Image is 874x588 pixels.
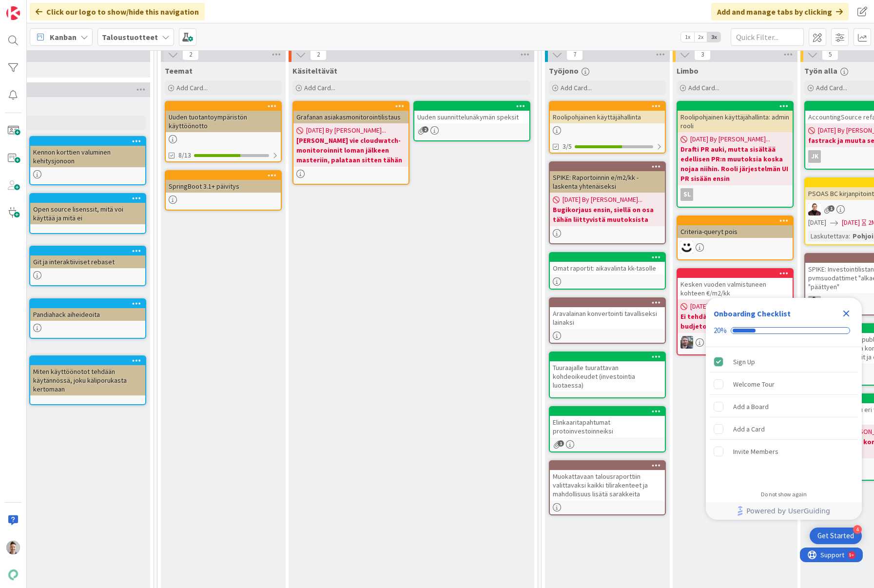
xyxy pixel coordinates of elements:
[733,423,765,435] div: Add a Card
[550,253,665,274] div: Omat raportit: aikavalinta kk-tasolle
[549,252,666,290] a: Omat raportit: aikavalinta kk-tasolle
[165,101,282,162] a: Uuden tuotantoympäristön käyttöönotto8/13
[549,101,666,154] a: Roolipohjainen käyttäjähallinta3/5
[706,347,862,484] div: Checklist items
[414,102,529,123] div: Uuden suunnittelunäkymän speksit
[550,162,665,193] div: SPIKE: Raportoinnin e/m2/kk -laskenta yhtenäiseksi
[681,32,694,42] span: 1x
[30,365,145,395] div: Miten käyttöönotot tehdään käytännössä, joku käliporukasta kertomaan
[49,4,54,12] div: 9+
[678,111,793,132] div: Roolipohjainen käyttäjähallinta: admin rooli
[293,111,408,123] div: Grafanan asiakasmonitorointilistaus
[678,278,793,299] div: Kesken vuoden valmistuneen kohteen €/m2/kk
[30,3,205,20] div: Click our logo to show/hide this navigation
[690,301,770,312] span: [DATE] By [PERSON_NAME]...
[677,268,794,355] a: Kesken vuoden valmistuneen kohteen €/m2/kk[DATE] By [PERSON_NAME]...Ei tehdä raporttimuutoksia bu...
[30,299,145,321] div: Pandiahack aiheideoita
[20,1,44,13] span: Support
[176,83,208,92] span: Add Card...
[166,111,281,132] div: Uuden tuotantoympäristön käyttöönotto
[816,83,847,92] span: Add Card...
[688,83,719,92] span: Add Card...
[710,396,858,417] div: Add a Board is incomplete.
[310,49,327,60] span: 2
[30,203,145,224] div: Open source lisenssit, mitä voi käyttää ja mitä ei
[29,355,146,405] a: Miten käyttöönotot tehdään käytännössä, joku käliporukasta kertomaan
[166,171,281,193] div: SpringBoot 3.1+ päivitys
[50,31,77,43] span: Kanban
[558,440,564,447] span: 1
[808,217,826,228] span: [DATE]
[690,134,770,144] span: [DATE] By [PERSON_NAME]...
[166,102,281,132] div: Uuden tuotantoympäristön käyttöönotto
[550,361,665,392] div: Tuuraajalle tuurattavan kohdeoikeudet (investointia luotaessa)
[30,194,145,224] div: Open source lisenssit, mitä voi käyttää ja mitä ei
[563,195,642,205] span: [DATE] By [PERSON_NAME]...
[678,188,793,201] div: sl
[828,205,835,212] span: 1
[804,66,837,76] span: Työn alla
[711,502,857,520] a: Powered by UserGuiding
[549,66,579,76] span: Työjono
[694,32,707,42] span: 2x
[849,231,850,241] span: :
[182,49,199,60] span: 2
[102,32,158,42] b: Taloustuotteet
[678,102,793,132] div: Roolipohjainen käyttäjähallinta: admin rooli
[810,528,862,544] div: Open Get Started checklist, remaining modules: 4
[680,241,693,254] img: MH
[677,216,794,260] a: Criteria-queryt poisMH
[29,193,146,234] a: Open source lisenssit, mitä voi käyttää ja mitä ei
[678,225,793,238] div: Criteria-queryt pois
[566,49,583,60] span: 7
[817,531,854,541] div: Get Started
[746,505,830,517] span: Powered by UserGuiding
[680,188,693,201] div: sl
[677,66,699,76] span: Limbo
[808,203,821,216] img: AA
[304,83,335,92] span: Add Card...
[165,66,193,76] span: Teemat
[808,150,821,163] div: JK
[178,150,191,160] span: 8/13
[293,102,408,123] div: Grafanan asiakasmonitorointilistaus
[550,470,665,500] div: Muokattavaan talousraporttiin valittavaksi kaikki tilirakenteet ja mahdollisuus lisätä sarakkeita
[714,326,727,335] div: 20%
[733,446,778,457] div: Invite Members
[710,418,858,440] div: Add a Card is incomplete.
[6,6,20,20] img: Visit kanbanzone.com
[550,353,665,392] div: Tuuraajalle tuurattavan kohdeoikeudet (investointia luotaessa)
[413,101,530,141] a: Uuden suunnittelunäkymän speksit
[678,216,793,238] div: Criteria-queryt pois
[29,136,146,185] a: Kennon korttien valuminen kehitysjonoon
[553,205,662,224] b: Bugikorjaus ensin, siellä on osa tähän liittyvistä muutoksista
[549,406,666,452] a: Elinkaaritapahtumat protoinvestoinneiksi
[550,102,665,123] div: Roolipohjainen käyttäjähallinta
[414,111,529,123] div: Uuden suunnittelunäkymän speksit
[678,241,793,254] div: MH
[292,101,409,185] a: Grafanan asiakasmonitorointilistaus[DATE] By [PERSON_NAME]...[PERSON_NAME] vie cloudwatch-monitor...
[550,416,665,437] div: Elinkaaritapahtumat protoinvestoinneiksi
[296,136,406,165] b: [PERSON_NAME] vie cloudwatch-monitoroinnit loman jälkeen masteriin, palataan sitten tähän
[711,3,849,20] div: Add and manage tabs by clicking
[30,247,145,268] div: Git ja interaktiiviset rebaset
[6,541,20,554] img: TN
[710,373,858,395] div: Welcome Tour is incomplete.
[29,246,146,286] a: Git ja interaktiiviset rebaset
[549,460,666,515] a: Muokattavaan talousraporttiin valittavaksi kaikki tilirakenteet ja mahdollisuus lisätä sarakkeita
[733,378,775,390] div: Welcome Tour
[706,298,862,520] div: Checklist Container
[550,298,665,329] div: Aravalainan konvertointi tavalliseksi lainaksi
[422,126,428,133] span: 2
[292,66,337,76] span: Käsiteltävät
[30,146,145,167] div: Kennon korttien valuminen kehitysjonoon
[550,307,665,329] div: Aravalainan konvertointi tavalliseksi lainaksi
[710,441,858,462] div: Invite Members is incomplete.
[30,137,145,167] div: Kennon korttien valuminen kehitysjonoon
[838,306,854,321] div: Close Checklist
[561,83,592,92] span: Add Card...
[680,144,790,183] b: Drafti PR auki, mutta sisältää edellisen PR:n muutoksia koska nojaa niihin. Rooli järjestelmän UI...
[853,525,862,534] div: 4
[563,141,572,152] span: 3/5
[733,356,755,368] div: Sign Up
